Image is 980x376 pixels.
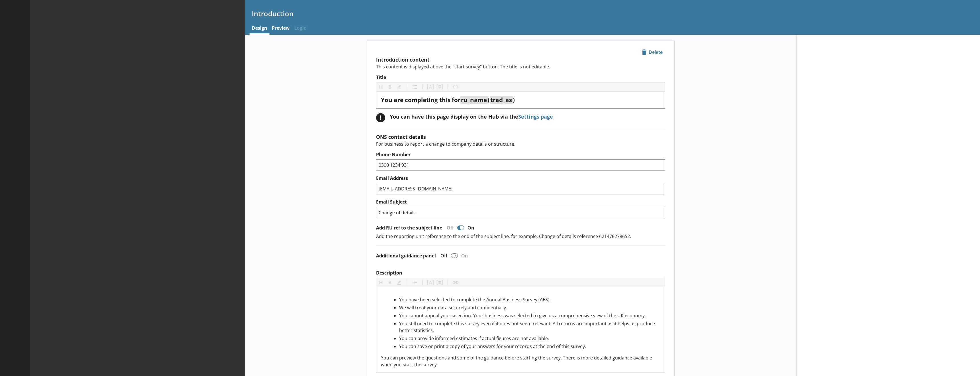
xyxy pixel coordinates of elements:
[250,23,269,35] a: Design
[381,96,460,104] span: You are completing this for
[376,175,665,181] label: Email Address
[513,96,515,104] span: )
[376,113,385,122] div: !
[465,225,479,231] div: On
[639,47,665,57] button: Delete
[399,335,549,342] span: You can provide informed estimates if actual figures are not available.
[376,64,665,70] p: This content is displayed above the “start survey” button. The title is not editable.
[376,74,665,80] label: Title
[376,233,665,239] p: Add the reporting unit reference to the end of the subject line, for example, Change of details r...
[436,253,450,259] div: Off
[376,152,665,158] label: Phone Number
[442,225,456,231] div: Off
[399,304,507,311] span: We will treat your data securely and confidentially.
[399,343,586,349] span: You can save or print a copy of your answers for your records at the end of this survey.
[376,141,665,147] p: For business to report a change to company details or structure.
[459,253,472,259] div: On
[381,96,661,104] div: Title
[376,270,665,276] label: Description
[269,23,292,35] a: Preview
[381,296,661,368] div: Description
[376,253,436,259] label: Additional guidance panel
[488,96,490,104] span: (
[490,96,512,104] span: trad_as
[292,23,308,35] span: Logic
[252,9,973,18] h1: Introduction
[376,225,442,231] label: Add RU ref to the subject line
[399,320,656,334] span: You still need to complete this survey even if it does not seem relevant. All returns are importa...
[518,113,553,120] a: Settings page
[399,296,551,303] span: You have been selected to complete the Annual Business Survey (ABS).
[399,312,646,319] span: You cannot appeal your selection. Your business was selected to give us a comprehensive view of t...
[390,113,553,120] div: You can have this page display on the Hub via the
[381,355,653,368] span: You can preview the questions and some of the guidance before starting the survey. There is more ...
[376,133,665,140] h2: ONS contact details
[376,199,665,205] label: Email Subject
[640,48,665,57] span: Delete
[461,96,487,104] span: ru_name
[376,56,665,63] h2: Introduction content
